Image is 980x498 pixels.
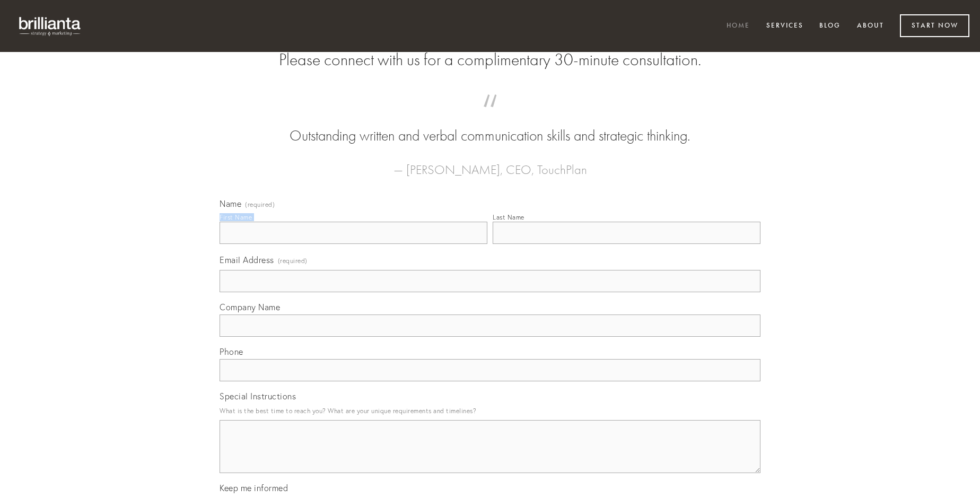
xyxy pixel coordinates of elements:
[220,302,280,312] span: Company Name
[220,483,288,493] span: Keep me informed
[220,391,296,401] span: Special Instructions
[237,105,743,146] blockquote: Outstanding written and verbal communication skills and strategic thinking.
[237,105,743,126] span: “
[720,18,757,35] a: Home
[237,146,743,180] figcaption: — [PERSON_NAME], CEO, TouchPlan
[900,14,969,37] a: Start Now
[759,18,810,35] a: Services
[812,18,847,35] a: Blog
[11,11,90,41] img: brillianta - research, strategy, marketing
[850,18,891,35] a: About
[493,213,524,221] div: Last Name
[220,213,252,221] div: First Name
[278,254,308,268] span: (required)
[220,404,760,418] p: What is the best time to reach you? What are your unique requirements and timelines?
[245,202,275,208] span: (required)
[220,198,241,209] span: Name
[220,255,274,265] span: Email Address
[220,346,243,357] span: Phone
[220,50,760,70] h2: Please connect with us for a complimentary 30-minute consultation.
